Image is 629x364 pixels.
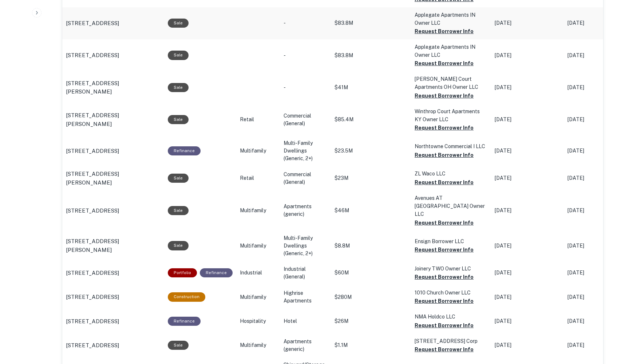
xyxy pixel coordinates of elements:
button: Request Borrower Info [415,151,474,159]
p: Winthrop Court Apartments KY Owner LLC [415,107,487,123]
div: Sale [168,51,189,60]
p: Apartments (generic) [284,338,327,353]
a: [STREET_ADDRESS] [66,147,161,155]
p: Multifamily [240,147,276,155]
p: $46M [335,207,407,214]
p: [STREET_ADDRESS] Corp [415,337,487,345]
a: [STREET_ADDRESS][PERSON_NAME] [66,79,161,96]
p: Applegate Apartments IN Owner LLC [415,11,487,27]
div: This is a portfolio loan with 4 properties [168,268,197,277]
p: $60M [335,269,407,277]
p: Retail [240,174,276,182]
button: Request Borrower Info [415,297,474,305]
p: [STREET_ADDRESS] [66,317,119,326]
p: Hotel [284,317,327,325]
p: [STREET_ADDRESS] [66,341,119,350]
p: Industrial [240,269,276,277]
a: [STREET_ADDRESS] [66,293,161,301]
p: $41M [335,84,407,91]
p: [DATE] [495,147,560,155]
p: Industrial (General) [284,265,327,281]
p: [STREET_ADDRESS] [66,293,119,301]
p: $8.8M [335,242,407,250]
p: Multifamily [240,207,276,214]
div: Sale [168,241,189,250]
p: Hospitality [240,317,276,325]
p: [DATE] [495,293,560,301]
p: Retail [240,116,276,123]
p: - [284,19,327,27]
a: [STREET_ADDRESS][PERSON_NAME] [66,111,161,128]
p: Multifamily [240,341,276,349]
button: Request Borrower Info [415,123,474,132]
p: [STREET_ADDRESS] [66,51,119,60]
p: Ensign Borrower LLC [415,237,487,245]
p: [PERSON_NAME] Court Apartments OH Owner LLC [415,75,487,91]
div: This loan purpose was for refinancing [168,146,201,155]
iframe: Chat Widget [593,306,629,341]
p: [DATE] [495,52,560,59]
p: [DATE] [495,116,560,123]
p: $280M [335,293,407,301]
p: [DATE] [495,207,560,214]
div: Sale [168,206,189,215]
p: Northtowne Commercial I LLC [415,142,487,150]
button: Request Borrower Info [415,245,474,254]
a: [STREET_ADDRESS] [66,19,161,28]
div: Sale [168,19,189,28]
p: Multifamily [240,293,276,301]
p: [DATE] [495,174,560,182]
p: $1.1M [335,341,407,349]
p: ZL Waco LLC [415,170,487,178]
div: This loan purpose was for refinancing [168,317,201,326]
p: Multi-Family Dwellings (Generic, 2+) [284,139,327,162]
button: Request Borrower Info [415,178,474,187]
p: [DATE] [495,19,560,27]
p: Commercial (General) [284,171,327,186]
button: Request Borrower Info [415,91,474,100]
div: This loan purpose was for construction [168,292,205,301]
div: This loan purpose was for refinancing [200,268,233,277]
p: Avenues AT [GEOGRAPHIC_DATA] Owner LLC [415,194,487,218]
button: Request Borrower Info [415,345,474,354]
p: [STREET_ADDRESS] [66,147,119,155]
a: [STREET_ADDRESS] [66,269,161,277]
p: Highrise Apartments [284,289,327,305]
p: [STREET_ADDRESS] [66,206,119,215]
a: [STREET_ADDRESS] [66,341,161,350]
div: Sale [168,174,189,183]
a: [STREET_ADDRESS] [66,51,161,60]
div: Sale [168,83,189,92]
a: [STREET_ADDRESS][PERSON_NAME] [66,170,161,187]
p: Applegate Apartments IN Owner LLC [415,43,487,59]
p: [DATE] [495,317,560,325]
div: Sale [168,115,189,124]
button: Request Borrower Info [415,59,474,68]
p: [STREET_ADDRESS] [66,19,119,28]
p: [DATE] [495,341,560,349]
button: Request Borrower Info [415,218,474,227]
p: - [284,84,327,91]
p: [DATE] [495,84,560,91]
p: [DATE] [495,242,560,250]
a: [STREET_ADDRESS][PERSON_NAME] [66,237,161,254]
a: [STREET_ADDRESS] [66,317,161,326]
p: - [284,52,327,59]
p: $83.8M [335,52,407,59]
button: Request Borrower Info [415,27,474,36]
p: Apartments (generic) [284,203,327,218]
p: 1010 Church Owner LLC [415,289,487,297]
p: [STREET_ADDRESS] [66,269,119,277]
p: Joinery TWO Owner LLC [415,265,487,273]
p: $85.4M [335,116,407,123]
div: Sale [168,341,189,350]
button: Request Borrower Info [415,321,474,330]
p: NMA Holdco LLC [415,313,487,321]
p: Multi-Family Dwellings (Generic, 2+) [284,234,327,257]
a: [STREET_ADDRESS] [66,206,161,215]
